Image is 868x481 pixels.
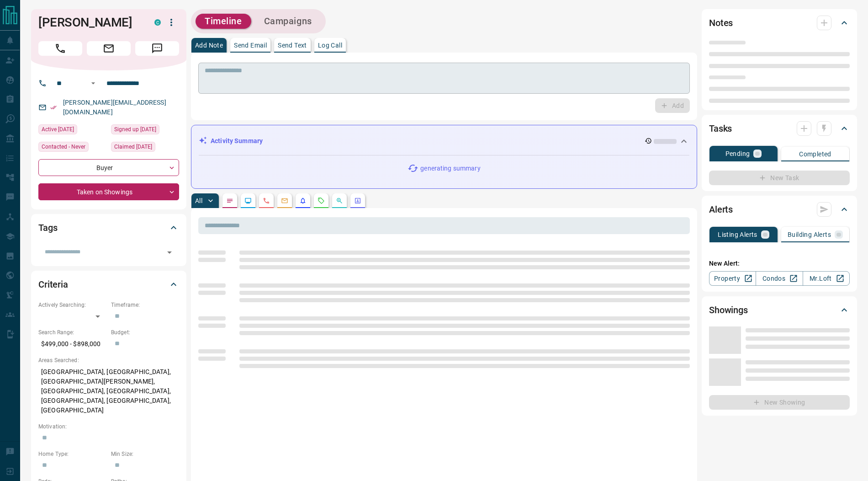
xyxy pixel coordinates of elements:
a: Mr.Loft [803,271,850,286]
p: All [195,198,202,204]
p: Search Range: [38,328,106,337]
p: Budget: [111,328,179,337]
p: Timeframe: [111,301,179,309]
span: Email [87,41,131,56]
svg: Notes [226,197,233,204]
div: Wed Apr 19 2023 [111,124,179,137]
p: Completed [799,151,831,157]
div: Taken on Showings [38,183,179,200]
div: Tags [38,217,179,239]
svg: Email Verified [50,104,57,111]
p: Send Email [234,42,267,48]
span: Contacted - Never [42,142,85,151]
button: Campaigns [255,14,321,29]
span: Message [135,41,179,56]
a: Condos [756,271,803,286]
p: Actively Searching: [38,301,106,309]
p: generating summary [420,164,480,173]
p: New Alert: [709,259,850,268]
div: Notes [709,12,850,34]
h1: [PERSON_NAME] [38,15,141,30]
button: Timeline [196,14,251,29]
div: Tasks [709,118,850,139]
p: Motivation: [38,422,179,431]
span: Call [38,41,82,56]
div: Sun Aug 17 2025 [38,124,106,137]
svg: Listing Alerts [299,197,307,204]
p: $499,000 - $898,000 [38,337,106,352]
p: Home Type: [38,450,106,458]
div: condos.ca [154,19,161,26]
p: Min Size: [111,450,179,458]
button: Open [163,246,176,259]
div: Alerts [709,198,850,220]
button: Open [88,78,99,89]
h2: Notes [709,16,733,30]
span: Signed up [DATE] [114,125,156,134]
svg: Agent Actions [354,197,361,204]
div: Buyer [38,159,179,176]
h2: Tags [38,220,57,235]
svg: Opportunities [336,197,343,204]
div: Criteria [38,273,179,295]
svg: Requests [318,197,325,204]
p: Log Call [318,42,342,48]
p: Add Note [195,42,223,48]
div: Activity Summary [199,133,689,150]
div: Wed Aug 13 2025 [111,142,179,155]
p: Send Text [278,42,307,48]
p: [GEOGRAPHIC_DATA], [GEOGRAPHIC_DATA], [GEOGRAPHIC_DATA][PERSON_NAME], [GEOGRAPHIC_DATA], [GEOGRAP... [38,364,179,418]
a: Property [709,271,756,286]
div: Showings [709,299,850,321]
span: Claimed [DATE] [114,142,152,151]
span: Active [DATE] [42,125,74,134]
p: Listing Alerts [718,231,757,238]
a: [PERSON_NAME][EMAIL_ADDRESS][DOMAIN_NAME] [63,99,166,116]
svg: Calls [263,197,270,204]
p: Areas Searched: [38,356,179,364]
p: Pending [725,150,750,157]
h2: Criteria [38,277,68,292]
svg: Emails [281,197,288,204]
p: Building Alerts [788,231,831,238]
svg: Lead Browsing Activity [244,197,252,204]
h2: Alerts [709,202,733,217]
h2: Showings [709,303,748,317]
h2: Tasks [709,121,732,136]
p: Activity Summary [211,136,263,146]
